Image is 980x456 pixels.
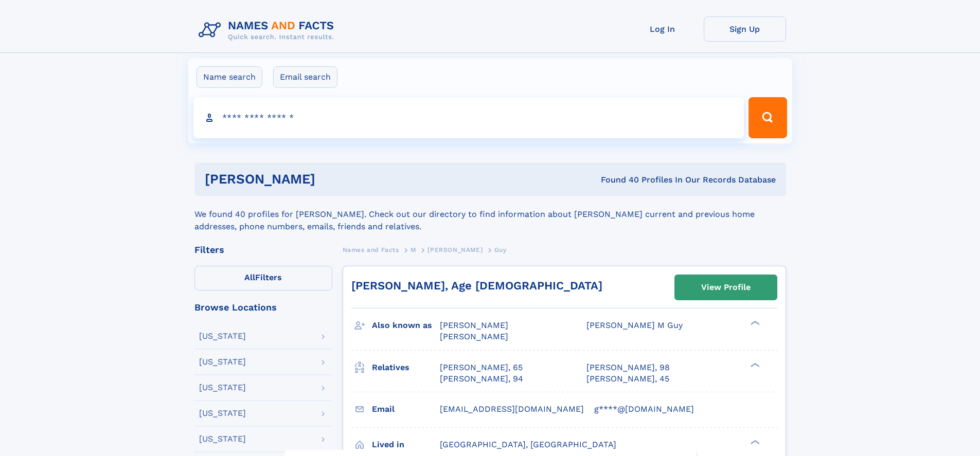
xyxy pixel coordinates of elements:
[205,173,458,186] h1: [PERSON_NAME]
[440,320,508,330] span: [PERSON_NAME]
[586,362,670,373] a: [PERSON_NAME], 98
[458,174,776,186] div: Found 40 Profiles In Our Records Database
[194,303,332,312] div: Browse Locations
[440,332,508,341] span: [PERSON_NAME]
[427,246,483,253] span: [PERSON_NAME]
[199,358,246,366] div: [US_STATE]
[440,404,584,414] span: [EMAIL_ADDRESS][DOMAIN_NAME]
[586,320,683,330] span: [PERSON_NAME] M Guy
[199,435,246,443] div: [US_STATE]
[194,245,332,254] div: Filters
[748,439,760,445] div: ❯
[704,16,786,42] a: Sign Up
[244,272,255,282] span: All
[194,266,332,290] label: Filters
[372,317,440,334] h3: Also known as
[749,97,787,138] button: Search Button
[675,275,777,300] a: View Profile
[273,66,337,88] label: Email search
[343,243,399,256] a: Names and Facts
[440,362,523,373] a: [PERSON_NAME], 65
[748,361,760,368] div: ❯
[351,279,602,292] a: [PERSON_NAME], Age [DEMOGRAPHIC_DATA]
[199,332,246,340] div: [US_STATE]
[440,373,523,385] a: [PERSON_NAME], 94
[411,246,416,253] span: M
[194,196,786,233] div: We found 40 profiles for [PERSON_NAME]. Check out our directory to find information about [PERSON...
[427,243,483,256] a: [PERSON_NAME]
[197,66,262,88] label: Name search
[199,409,246,417] div: [US_STATE]
[199,384,246,392] div: [US_STATE]
[194,16,343,44] img: Logo Names and Facts
[748,320,760,326] div: ❯
[494,246,507,253] span: Guy
[440,440,616,449] span: [GEOGRAPHIC_DATA], [GEOGRAPHIC_DATA]
[586,373,669,385] a: [PERSON_NAME], 45
[372,359,440,376] h3: Relatives
[621,16,704,42] a: Log In
[701,276,751,299] div: View Profile
[372,400,440,418] h3: Email
[193,97,744,138] input: search input
[372,436,440,453] h3: Lived in
[411,243,416,256] a: M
